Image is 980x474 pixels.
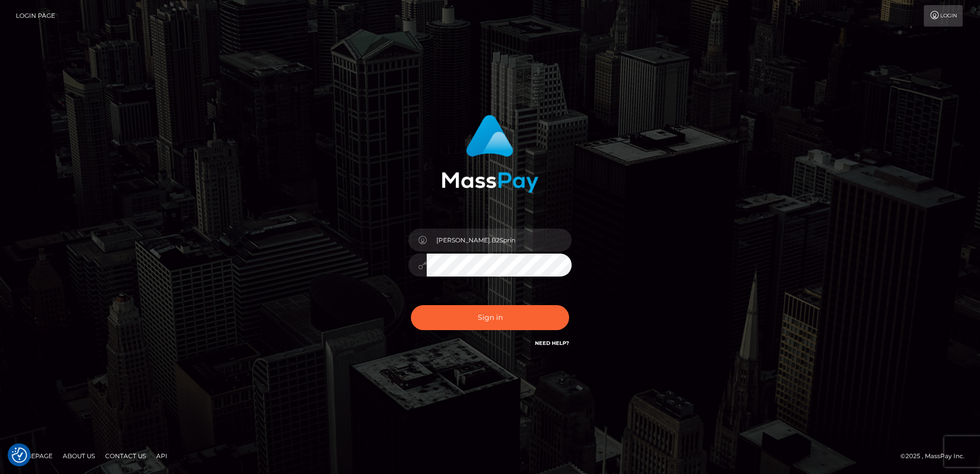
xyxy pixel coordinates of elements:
[411,305,569,330] button: Sign in
[427,229,572,252] input: Username...
[101,448,150,464] a: Contact Us
[924,5,963,27] a: Login
[12,447,27,463] img: Revisit consent button
[152,448,171,464] a: API
[535,340,569,346] a: Need Help?
[12,447,27,463] button: Consent Preferences
[16,5,55,27] a: Login Page
[900,451,972,462] div: © 2025 , MassPay Inc.
[11,448,57,464] a: Homepage
[59,448,99,464] a: About Us
[442,115,538,193] img: MassPay Login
